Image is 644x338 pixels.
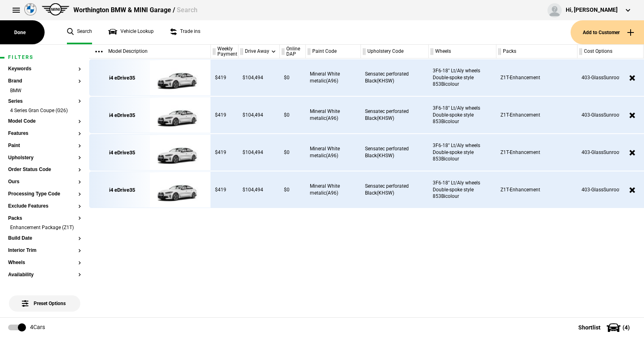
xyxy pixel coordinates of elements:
div: $419 [211,171,238,208]
section: Series4 Series Gran Coupe (G26) [8,99,81,119]
div: Paint Code [306,45,361,58]
div: Sensatec perforated Black(KHSW) [361,134,429,171]
li: Enhancement Package (Z1T) [8,224,81,232]
div: 4 Cars [30,323,45,331]
div: Z1T-Enhancement [496,97,577,133]
button: Features [8,131,81,136]
div: 3F6-18" Lt/Aly wheels Double-spoke style 853Bicolour [429,97,496,133]
div: $0 [280,134,306,171]
div: Online DAP [280,45,305,58]
img: cosySec [150,172,206,208]
button: Availability [8,272,81,278]
button: Paint [8,143,81,149]
a: Vehicle Lookup [108,20,154,44]
div: Sensatec perforated Black(KHSW) [361,97,429,133]
div: $419 [211,59,238,96]
div: Worthington BMW & MINI Garage / [73,6,197,15]
div: i4 eDrive35 [109,112,135,119]
button: Build Date [8,236,81,241]
section: Build Date [8,236,81,248]
button: Interior Trim [8,248,81,253]
div: Z1T-Enhancement [496,134,577,171]
div: Model Description [89,45,210,58]
button: Exclude Features [8,204,81,209]
div: Cost Options [577,45,643,58]
section: Order Status Code [8,167,81,179]
img: cosySec [150,60,206,96]
button: Upholstery [8,155,81,161]
div: 403-GlassSunroof(NCO) [577,97,644,133]
div: Mineral White metalic(A96) [306,59,361,96]
div: 403-GlassSunroof(NCO) [577,59,644,96]
section: BrandBMW [8,78,81,99]
div: 403-GlassSunroof(NCO) [577,171,644,208]
button: Brand [8,78,81,84]
button: Packs [8,216,81,221]
img: cosySec [150,97,206,134]
div: $104,494 [238,171,280,208]
a: Trade ins [170,20,200,44]
div: i4 eDrive35 [109,149,135,156]
button: Add to Customer [571,20,644,44]
button: Series [8,99,81,104]
div: Drive Away [238,45,279,58]
div: Mineral White metalic(A96) [306,134,361,171]
div: Z1T-Enhancement [496,59,577,96]
div: $0 [280,171,306,208]
div: $104,494 [238,59,280,96]
a: i4 eDrive35 [94,60,150,96]
span: Search [177,6,197,14]
div: Upholstery Code [361,45,428,58]
div: Z1T-Enhancement [496,171,577,208]
div: Mineral White metalic(A96) [306,171,361,208]
div: 403-GlassSunroof(NCO) [577,134,644,171]
a: i4 eDrive35 [94,134,150,171]
div: 3F6-18" Lt/Aly wheels Double-spoke style 853Bicolour [429,134,496,171]
div: Weekly Payment [211,45,238,58]
section: Exclude Features [8,204,81,216]
div: Sensatec perforated Black(KHSW) [361,59,429,96]
a: Search [67,20,92,44]
div: 3F6-18" Lt/Aly wheels Double-spoke style 853Bicolour [429,171,496,208]
section: Processing Type Code [8,191,81,204]
section: Wheels [8,260,81,272]
section: Availability [8,272,81,284]
div: Packs [496,45,577,58]
button: Wheels [8,260,81,266]
span: ( 4 ) [623,325,630,330]
div: $0 [280,97,306,133]
div: i4 eDrive35 [109,74,135,82]
section: Interior Trim [8,248,81,260]
div: $104,494 [238,134,280,171]
section: Ours [8,179,81,191]
div: Hi, [PERSON_NAME] [566,6,618,14]
div: $104,494 [238,97,280,133]
li: 4 Series Gran Coupe (G26) [8,107,81,115]
div: 3F6-18" Lt/Aly wheels Double-spoke style 853Bicolour [429,59,496,96]
h1: Filters [8,55,81,60]
button: Keywords [8,66,81,72]
button: Shortlist(4) [566,317,644,338]
img: bmw.png [24,3,36,15]
div: Mineral White metalic(A96) [306,97,361,133]
button: Ours [8,179,81,185]
img: cosySec [150,134,206,171]
span: Shortlist [578,325,601,330]
a: i4 eDrive35 [94,97,150,134]
div: $0 [280,59,306,96]
button: Model Code [8,119,81,124]
section: Model Code [8,119,81,131]
div: i4 eDrive35 [109,186,135,194]
img: mini.png [42,3,69,15]
button: Order Status Code [8,167,81,173]
div: $419 [211,134,238,171]
div: $419 [211,97,238,133]
div: Sensatec perforated Black(KHSW) [361,171,429,208]
li: BMW [8,87,81,95]
section: Paint [8,143,81,155]
section: Features [8,131,81,143]
section: Keywords [8,66,81,78]
section: Upholstery [8,155,81,167]
a: i4 eDrive35 [94,172,150,208]
section: PacksEnhancement Package (Z1T) [8,216,81,236]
